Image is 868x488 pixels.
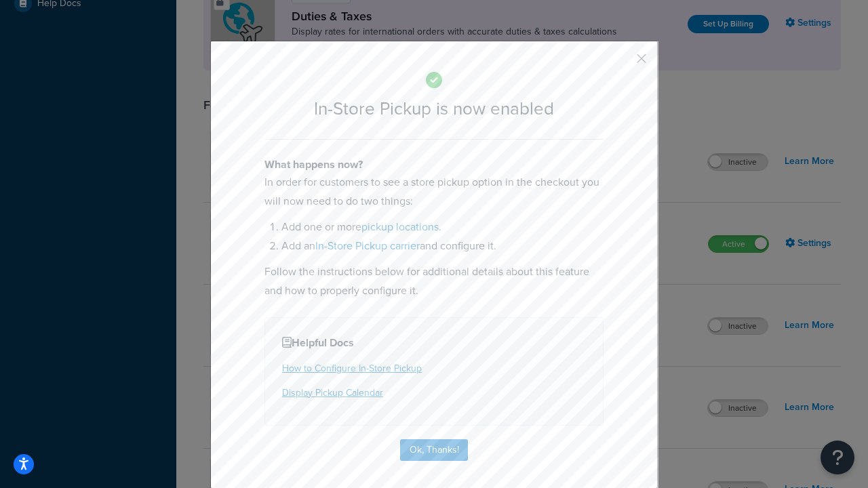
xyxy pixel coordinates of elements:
a: Display Pickup Calendar [282,386,383,400]
h4: What happens now? [264,157,604,173]
a: In-Store Pickup carrier [315,238,420,253]
p: In order for customers to see a store pickup option in the checkout you will now need to do two t... [264,173,604,211]
li: Add one or more . [281,218,604,237]
li: Add an and configure it. [281,237,604,256]
a: pickup locations [361,219,439,235]
button: Ok, Thanks! [400,439,468,461]
h2: In-Store Pickup is now enabled [264,99,604,119]
a: How to Configure In-Store Pickup [282,361,422,375]
p: Follow the instructions below for additional details about this feature and how to properly confi... [264,262,604,300]
h4: Helpful Docs [282,335,586,351]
